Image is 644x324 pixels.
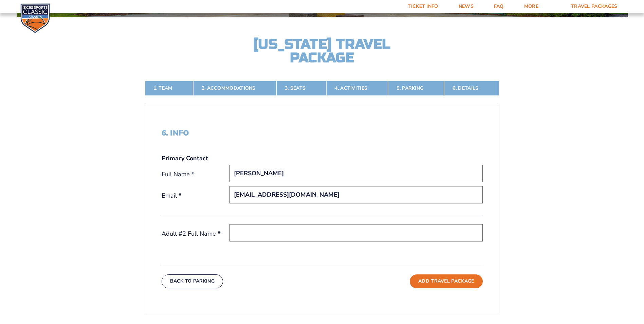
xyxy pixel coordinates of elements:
label: Email * [162,192,229,200]
button: Add Travel Package [410,274,482,288]
a: 2. Accommodations [193,81,276,96]
img: CBS Sports Classic [20,3,50,33]
h2: [US_STATE] Travel Package [247,37,397,65]
a: 1. Team [145,81,193,96]
label: Full Name * [162,170,229,179]
button: Back To Parking [162,274,223,288]
a: 3. Seats [276,81,326,96]
a: 4. Activities [326,81,388,96]
strong: Primary Contact [162,154,208,163]
h2: 6. Info [162,129,483,138]
a: 5. Parking [388,81,444,96]
label: Adult #2 Full Name * [162,230,229,238]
